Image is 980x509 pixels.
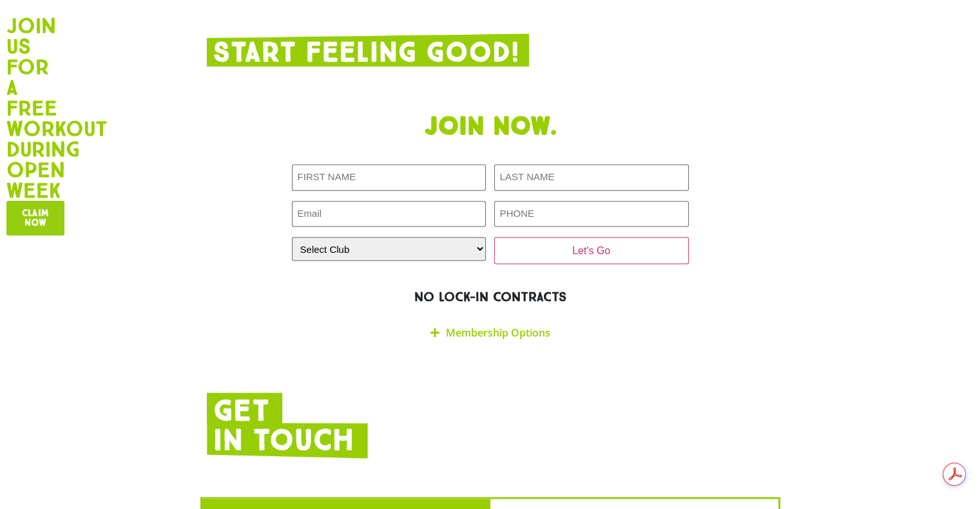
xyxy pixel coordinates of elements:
input: LAST NAME [494,164,689,190]
h2: Join us for a free workout during open week [6,15,58,201]
h1: Join now. [207,111,774,142]
span: Claim now [22,208,49,228]
a: Claim now [6,201,64,236]
input: FIRST NAME [292,164,486,190]
input: Let's Go [494,237,689,264]
input: PHONE [494,201,689,227]
a: Membership Options [446,325,550,339]
div: Membership Options [292,317,689,347]
h2: NO LOCK-IN CONTRACTS [207,288,774,304]
input: Email [292,201,486,227]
